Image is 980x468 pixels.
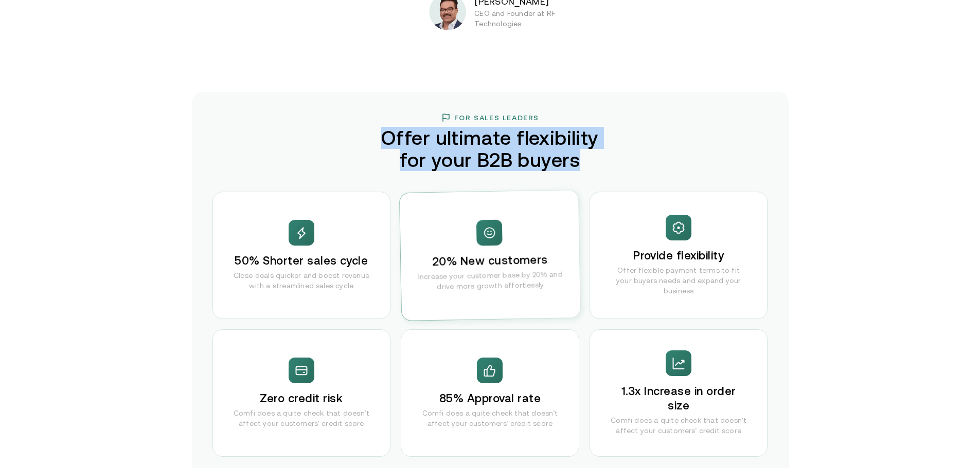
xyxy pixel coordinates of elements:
[441,113,451,123] img: flag
[422,408,558,428] p: Comfi does a quite check that doesn't affect your customers' credit score
[412,269,569,292] p: Increase your customer base by 20% and drive more growth effortlessly
[260,391,343,406] h3: Zero credit risk
[432,253,548,270] h3: 20% New customers
[633,249,724,263] h3: Provide flexibility
[611,265,747,296] p: Offer flexible payment terms to fit your buyers needs and expand your business
[294,363,309,378] img: spark
[294,226,309,240] img: spark
[235,254,368,268] h3: 50% Shorter sales cycle
[671,356,686,371] img: spark
[439,391,541,406] h3: 85% Approval rate
[369,127,611,171] h2: Offer ultimate flexibility for your B2B buyers
[474,8,578,29] p: CEO and Founder at RF Technologies
[234,408,370,428] p: Comfi does a quite check that doesn't affect your customers' credit score
[482,226,496,240] img: spark
[454,114,539,122] h3: For Sales Leaders
[234,270,370,291] p: Close deals quicker and boost revenue with a streamlined sales cycle
[483,363,497,378] img: spark
[611,415,747,436] p: Comfi does a quite check that doesn't affect your customers' credit score
[611,384,747,413] h3: 1.3x Increase in order size
[671,220,686,235] img: spark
